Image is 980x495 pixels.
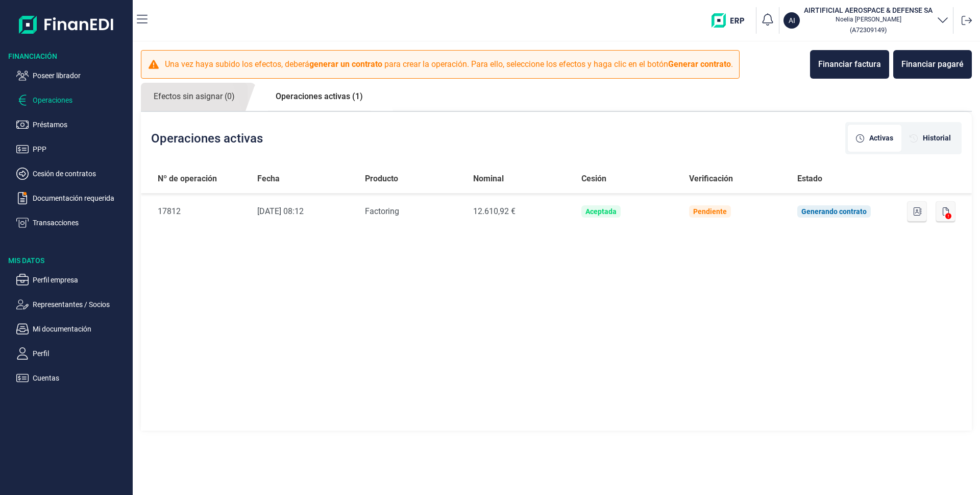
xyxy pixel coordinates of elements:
div: Aceptada [585,207,617,216]
span: Fecha [257,173,280,185]
img: Logo de aplicación [19,8,114,41]
p: Noelia [PERSON_NAME] [804,15,933,23]
div: [object Object] [848,125,901,152]
img: erp [712,13,752,28]
button: Cuentas [16,372,129,384]
h3: AIRTIFICIAL AEROSPACE & DEFENSE SA [804,5,933,15]
span: Nominal [473,173,504,185]
button: Transacciones [16,217,129,229]
button: Financiar pagaré [893,50,972,79]
button: Mi documentación [16,323,129,335]
button: Cesión de contratos [16,168,129,180]
a: Operaciones activas (1) [263,83,376,110]
button: Operaciones [16,94,129,106]
p: Poseer librador [33,69,129,82]
a: Efectos sin asignar (0) [141,83,248,111]
p: Transacciones [33,217,129,229]
button: AIAIRTIFICIAL AEROSPACE & DEFENSE SANoelia [PERSON_NAME](A72309149) [783,5,949,36]
span: Cesión [581,173,606,185]
span: Producto [365,173,398,185]
span: Estado [797,173,822,185]
div: Factoring [365,205,457,218]
div: 17812 [158,205,241,218]
div: Financiar factura [818,58,881,70]
p: Representantes / Socios [33,298,129,311]
button: Poseer librador [16,69,129,82]
div: 12.610,92 € [473,205,565,218]
button: Perfil [16,347,129,360]
span: Nº de operación [158,173,217,185]
button: Financiar factura [810,50,889,79]
b: Generar contrato [668,59,731,69]
span: Historial [923,133,951,144]
button: Préstamos [16,119,129,131]
b: generar un contrato [309,59,382,69]
p: Perfil empresa [33,274,129,286]
p: Mi documentación [33,323,129,335]
p: PPP [33,143,129,155]
button: Representantes / Socios [16,298,129,311]
div: Generando contrato [801,207,867,216]
p: Una vez haya subido los efectos, deberá para crear la operación. Para ello, seleccione los efecto... [165,58,733,70]
p: AI [789,15,795,26]
h2: Operaciones activas [151,131,263,146]
span: Verificación [689,173,733,185]
p: Cesión de contratos [33,168,129,180]
div: Pendiente [693,207,727,216]
p: Perfil [33,347,129,360]
button: PPP [16,143,129,155]
small: Copiar cif [850,26,887,34]
span: Activas [869,133,893,144]
p: Cuentas [33,372,129,384]
button: Documentación requerida [16,192,129,204]
p: Operaciones [33,94,129,106]
p: Documentación requerida [33,192,129,204]
div: [object Object] [901,125,959,152]
div: [DATE] 08:12 [257,205,349,218]
p: Préstamos [33,119,129,131]
button: Perfil empresa [16,274,129,286]
div: Financiar pagaré [901,58,964,70]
